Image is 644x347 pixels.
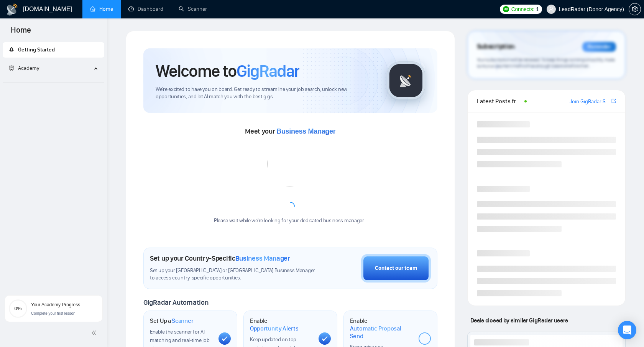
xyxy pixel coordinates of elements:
span: Set up your [GEOGRAPHIC_DATA] or [GEOGRAPHIC_DATA] Business Manager to access country-specific op... [150,267,319,282]
h1: Set up your Country-Specific [150,254,290,263]
span: Opportunity Alerts [250,325,299,332]
span: Getting Started [18,46,55,53]
span: Your Academy Progress [31,302,80,307]
button: Contact our team [361,254,431,283]
span: double-left [91,329,99,337]
img: gigradar-logo.png [387,61,425,100]
span: user [549,7,554,12]
span: Automatic Proposal Send [350,325,412,340]
div: Reminder [582,42,616,52]
div: Open Intercom Messenger [618,321,636,339]
span: Business Manager [276,127,335,135]
span: Academy [18,65,39,71]
img: logo [6,3,18,16]
span: GigRadar [237,61,299,81]
span: Deals closed by similar GigRadar users [467,314,571,327]
span: rocket [9,47,14,52]
li: Academy Homepage [3,79,104,84]
li: Getting Started [3,42,104,58]
a: homeHome [90,6,113,12]
h1: Set Up a [150,317,193,325]
a: setting [629,6,641,12]
span: Latest Posts from the GigRadar Community [477,96,522,106]
span: Home [5,25,37,41]
span: Your subscription will be renewed. To keep things running smoothly, make sure your payment method... [477,57,615,69]
span: Business Manager [235,254,290,263]
div: Please wait while we're looking for your dedicated business manager... [209,217,371,225]
span: Complete your first lesson [31,311,76,316]
span: Scanner [172,317,193,325]
a: dashboardDashboard [128,6,163,12]
img: upwork-logo.png [503,6,509,12]
a: export [611,97,616,105]
span: export [611,98,616,104]
h1: Welcome to [156,61,299,81]
span: We're excited to have you on board. Get ready to streamline your job search, unlock new opportuni... [156,86,375,101]
h1: Enable [350,317,412,340]
span: 1 [536,5,539,13]
span: fund-projection-screen [9,65,14,71]
span: loading [286,202,295,211]
a: searchScanner [179,6,207,12]
span: 0% [9,306,27,311]
span: setting [629,6,641,12]
span: Academy [9,65,39,71]
a: Join GigRadar Slack Community [570,97,610,106]
span: GigRadar Automation [143,298,208,307]
button: setting [629,3,641,15]
span: Connects: [511,5,534,13]
div: Contact our team [375,264,417,273]
img: error [267,141,313,187]
span: Meet your [245,127,335,135]
h1: Enable [250,317,312,332]
span: Subscription [477,40,515,53]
